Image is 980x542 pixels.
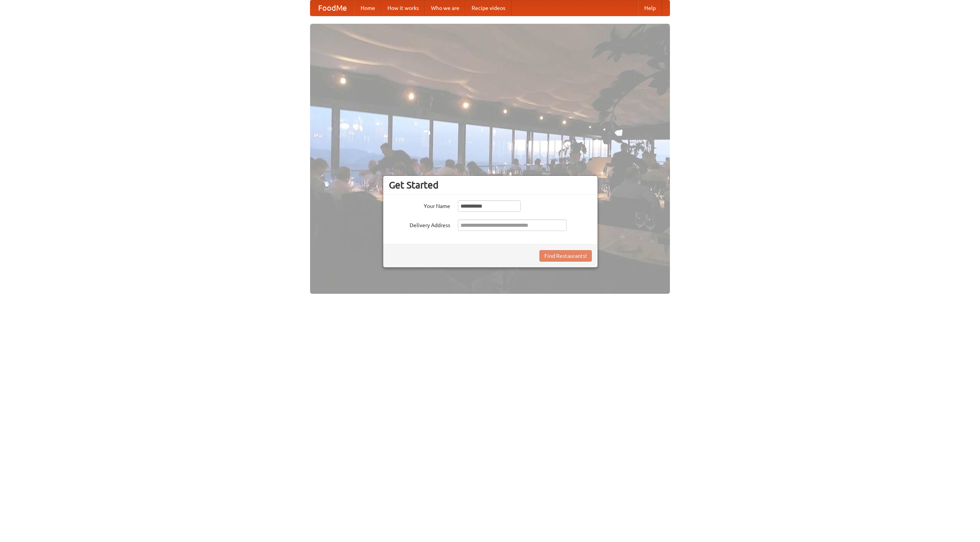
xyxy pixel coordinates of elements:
label: Your Name [389,200,450,210]
a: Who we are [425,0,465,16]
a: How it works [381,0,425,16]
button: Find Restaurants! [539,250,592,262]
label: Delivery Address [389,219,450,229]
a: Help [638,0,662,16]
a: FoodMe [310,0,354,16]
a: Home [354,0,381,16]
h3: Get Started [389,179,592,191]
a: Recipe videos [465,0,511,16]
